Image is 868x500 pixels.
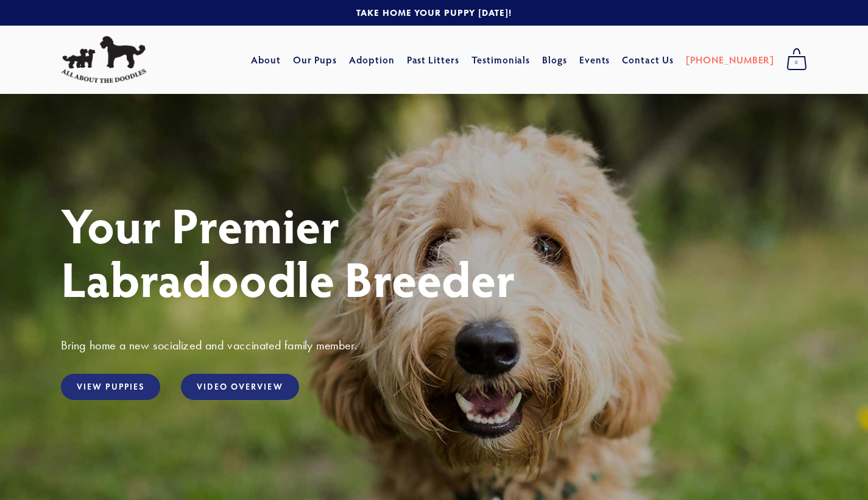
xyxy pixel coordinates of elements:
a: Our Pups [293,49,337,71]
a: Testimonials [471,49,531,71]
a: Contact Us [622,49,674,71]
a: Adoption [349,49,395,71]
a: Events [579,49,610,71]
a: View Puppies [61,374,160,400]
a: [PHONE_NUMBER] [686,49,774,71]
a: 0 items in cart [780,45,813,75]
a: About [251,49,281,71]
img: All About The Doodles [61,36,146,84]
a: Past Litters [407,53,460,66]
a: Blogs [542,49,567,71]
h1: Your Premier Labradoodle Breeder [61,198,807,305]
a: Video Overview [181,374,298,400]
h3: Bring home a new socialized and vaccinated family member. [61,337,807,353]
span: 0 [786,55,807,71]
